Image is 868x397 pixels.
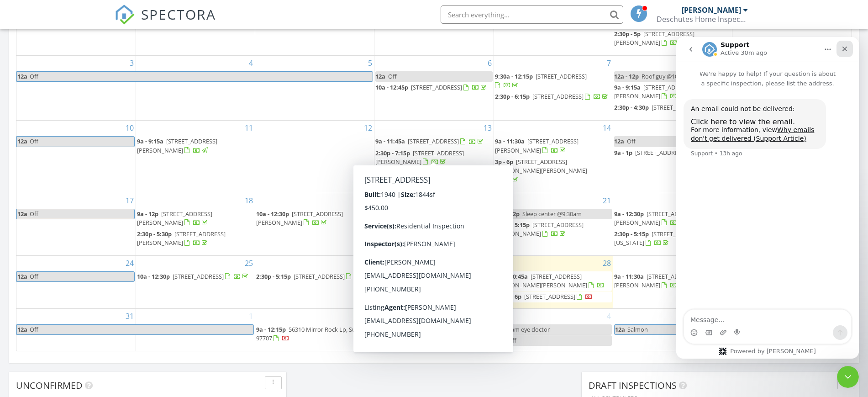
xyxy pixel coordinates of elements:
a: 10a - 10:45a [STREET_ADDRESS][PERSON_NAME][PERSON_NAME] [495,271,612,291]
span: 9a - 9:15a [614,83,641,91]
span: 9a - 9:15a [137,137,163,145]
span: [STREET_ADDRESS] [635,148,686,157]
a: 9a - 11:45a [STREET_ADDRESS] [375,136,492,147]
span: [STREET_ADDRESS][PERSON_NAME] [614,210,698,227]
span: 12a [495,325,505,333]
span: [STREET_ADDRESS] [536,72,587,80]
a: 2:30p - 5:15p [STREET_ADDRESS][US_STATE] [614,230,703,247]
td: Go to August 3, 2025 [16,55,136,121]
a: 9a - 1p [STREET_ADDRESS] [614,148,712,157]
a: 2:30p - 5:15p [STREET_ADDRESS][US_STATE] [614,229,731,249]
td: Go to August 5, 2025 [255,55,374,121]
span: [STREET_ADDRESS][PERSON_NAME] [256,210,343,227]
a: 9a - 9:15a [STREET_ADDRESS][PERSON_NAME] [137,137,217,154]
td: Go to August 29, 2025 [613,255,732,308]
span: 2:30p - 6:15p [495,92,530,101]
span: [STREET_ADDRESS][PERSON_NAME] [614,83,694,100]
span: 12a [615,325,626,334]
span: Salmon [627,325,648,333]
span: [STREET_ADDRESS][PERSON_NAME] [495,221,584,238]
a: Go to August 18, 2025 [243,193,255,208]
span: [STREET_ADDRESS][PERSON_NAME][PERSON_NAME] [495,158,587,175]
a: 2:30p - 5p [STREET_ADDRESS][PERSON_NAME] [614,30,694,47]
span: Roof guy @10:30 [642,72,686,80]
a: Go to September 1, 2025 [247,309,255,323]
a: Go to August 19, 2025 [362,193,374,208]
span: 12a [17,209,28,219]
input: Search everything... [441,5,623,24]
a: 9:30a - 12:15p [STREET_ADDRESS] [495,71,612,91]
a: 2:30p - 4:30p [STREET_ADDRESS] [614,102,731,113]
span: [STREET_ADDRESS] [294,272,345,281]
a: Go to August 27, 2025 [482,256,494,270]
span: Off [30,210,38,218]
span: 9a - 11:30a [495,137,525,145]
span: Draft Inspections [589,379,677,392]
a: 9a - 12p [STREET_ADDRESS][PERSON_NAME] [137,209,254,228]
a: Go to August 12, 2025 [362,121,374,135]
iframe: Intercom live chat [837,366,859,388]
a: 9a - 12:15p 56310 Mirror Rock Lp, Sunriver 97707 [256,324,373,344]
a: 9a - 1p [STREET_ADDRESS] [614,148,731,159]
td: Go to August 31, 2025 [16,308,136,350]
a: 2:30p - 6:15p [STREET_ADDRESS][DEMOGRAPHIC_DATA] [375,271,492,291]
a: 9:30a - 12:15p [STREET_ADDRESS] [495,72,587,89]
span: [STREET_ADDRESS][PERSON_NAME] [375,149,464,166]
td: Go to August 10, 2025 [16,121,136,193]
a: 9a - 11:30a [STREET_ADDRESS][PERSON_NAME] [495,137,579,154]
a: 3p - 6p [STREET_ADDRESS][PERSON_NAME][PERSON_NAME] [495,158,587,183]
span: Off [30,272,38,281]
span: [STREET_ADDRESS] [524,292,575,301]
span: Unconfirmed [16,379,83,392]
td: Go to August 14, 2025 [494,121,613,193]
td: Go to August 15, 2025 [613,121,732,193]
span: 2:30p - 6:15p [375,272,410,281]
span: 12a [17,72,28,81]
span: [STREET_ADDRESS] [652,103,703,111]
td: Go to August 12, 2025 [255,121,374,193]
td: Go to September 1, 2025 [136,308,255,350]
a: 2:30p - 5:30p [STREET_ADDRESS][PERSON_NAME] [137,230,226,247]
td: Go to September 4, 2025 [494,308,613,350]
span: 9a - 12:30p [614,210,644,218]
td: Go to August 7, 2025 [494,55,613,121]
span: [STREET_ADDRESS][PERSON_NAME] [137,210,212,227]
div: [PERSON_NAME] [682,5,741,15]
span: 12a [614,137,624,145]
a: Go to August 4, 2025 [247,56,255,70]
img: The Best Home Inspection Software - Spectora [115,5,135,25]
a: Go to August 28, 2025 [601,256,613,270]
span: 9a - 11:30a [614,272,644,281]
a: 2:30p - 5:15p [STREET_ADDRESS][PERSON_NAME] [495,220,612,239]
a: 2:30p - 5:15p [STREET_ADDRESS] [256,271,373,282]
span: 12a [495,336,505,344]
td: Go to August 19, 2025 [255,193,374,255]
span: 10a - 10:45a [495,272,528,281]
span: [STREET_ADDRESS][US_STATE] [614,230,703,247]
a: Go to September 3, 2025 [486,309,494,323]
td: Go to August 22, 2025 [613,193,732,255]
span: 10a - 12:30p [256,210,289,218]
a: Go to August 10, 2025 [124,121,136,135]
a: Go to September 4, 2025 [605,309,613,323]
span: Sleep center @9:30am [522,210,582,218]
a: 2:30p - 6:15p [STREET_ADDRESS] [495,91,612,102]
span: 2:30p - 5:15p [256,272,291,281]
a: Go to August 6, 2025 [486,56,494,70]
a: Go to August 3, 2025 [128,56,136,70]
a: SPECTORA [115,12,216,32]
span: [STREET_ADDRESS] [413,210,464,218]
a: 9a - 9:15a [STREET_ADDRESS][PERSON_NAME] [137,136,254,156]
td: Go to September 5, 2025 [613,308,732,350]
a: Go to August 11, 2025 [243,121,255,135]
a: 9a - 12:30p [STREET_ADDRESS][PERSON_NAME] [614,209,731,228]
